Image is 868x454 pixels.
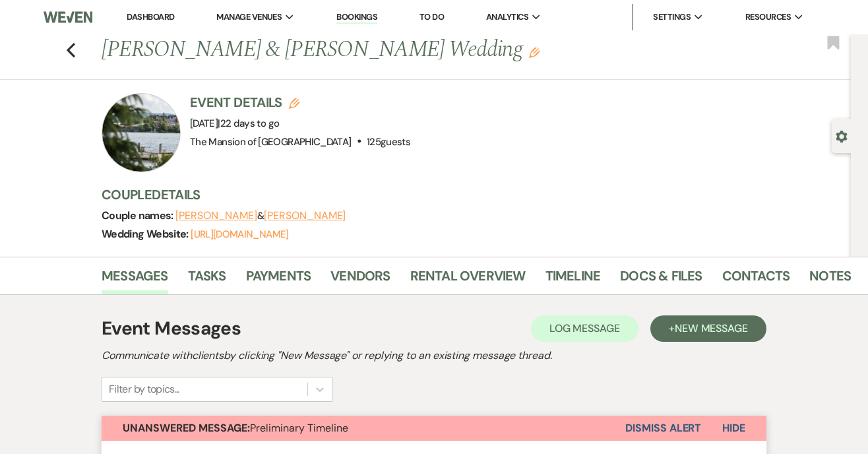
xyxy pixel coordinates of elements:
button: Unanswered Message:Preliminary Timeline [102,416,625,441]
span: Couple names: [102,209,175,222]
span: Settings [653,11,691,24]
span: Wedding Website: [102,227,191,241]
button: +New Message [650,315,766,342]
span: The Mansion of [GEOGRAPHIC_DATA] [190,135,352,148]
span: Preliminary Timeline [123,421,348,435]
span: New Message [675,321,748,335]
span: Analytics [486,11,528,24]
span: Log Message [549,321,620,335]
button: Log Message [531,315,638,342]
span: & [175,209,346,222]
h1: [PERSON_NAME] & [PERSON_NAME] Wedding [102,34,693,66]
a: Dashboard [127,11,174,22]
a: Bookings [336,11,377,24]
span: | [218,117,279,130]
a: Payments [246,265,311,294]
button: [PERSON_NAME] [264,211,346,221]
span: Hide [722,421,745,435]
a: Messages [102,265,168,294]
span: 22 days to go [220,117,280,130]
a: Vendors [330,265,390,294]
strong: Unanswered Message: [123,421,250,435]
button: [PERSON_NAME] [175,211,257,221]
img: Weven Logo [44,3,93,31]
button: Dismiss Alert [625,416,701,441]
div: Filter by topics... [109,381,179,397]
span: Resources [745,11,791,24]
a: Contacts [722,265,790,294]
a: Timeline [545,265,601,294]
h3: Event Details [190,93,410,112]
span: [DATE] [190,117,279,130]
a: Notes [809,265,851,294]
a: [URL][DOMAIN_NAME] [191,228,288,241]
span: 125 guests [367,135,410,148]
h3: Couple Details [102,185,838,204]
h2: Communicate with clients by clicking "New Message" or replying to an existing message thread. [102,348,766,364]
button: Edit [529,46,540,58]
button: Open lead details [836,129,848,142]
a: Rental Overview [410,265,526,294]
h1: Event Messages [102,315,241,342]
a: Tasks [188,265,226,294]
a: Docs & Files [620,265,702,294]
span: Manage Venues [216,11,282,24]
a: To Do [419,11,444,22]
button: Hide [701,416,766,441]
